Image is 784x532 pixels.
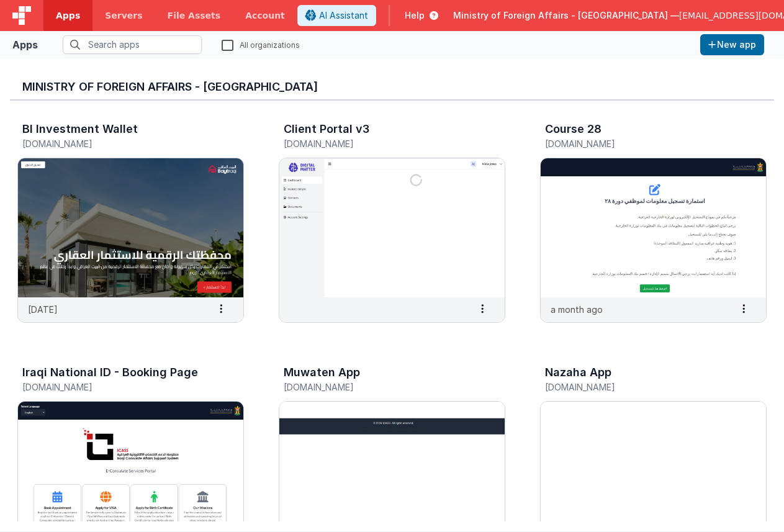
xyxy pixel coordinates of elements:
h3: Client Portal v3 [284,123,369,135]
button: New app [700,34,764,55]
button: AI Assistant [297,5,376,26]
span: Help [405,9,425,22]
div: Apps [12,37,38,52]
h5: [DOMAIN_NAME] [22,139,213,148]
span: AI Assistant [319,9,368,22]
h5: [DOMAIN_NAME] [284,139,474,148]
span: Apps [56,9,80,22]
h3: BI Investment Wallet [22,123,138,135]
p: [DATE] [28,303,58,316]
h5: [DOMAIN_NAME] [284,382,474,392]
span: File Assets [168,9,221,22]
span: Ministry of Foreign Affairs - [GEOGRAPHIC_DATA] — [453,9,679,22]
h5: [DOMAIN_NAME] [545,382,736,392]
label: All organizations [222,38,300,50]
h3: Nazaha App [545,366,611,379]
p: a month ago [551,303,603,316]
input: Search apps [63,35,202,54]
h3: Ministry of Foreign Affairs - [GEOGRAPHIC_DATA] [22,81,762,93]
h3: Iraqi National ID - Booking Page [22,366,198,379]
h3: Course 28 [545,123,602,135]
h5: [DOMAIN_NAME] [545,139,736,148]
h3: Muwaten App [284,366,360,379]
h5: [DOMAIN_NAME] [22,382,213,392]
span: Servers [105,9,142,22]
